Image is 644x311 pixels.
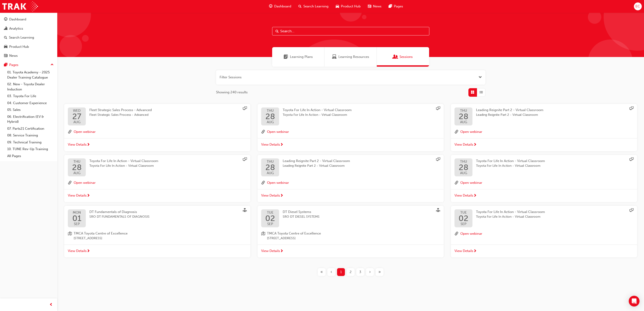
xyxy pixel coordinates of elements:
[295,2,332,11] a: search-iconSearch Learning
[68,231,72,241] span: location-icon
[629,296,640,307] div: Open Intercom Messenger
[451,245,637,258] a: View Details
[267,231,321,236] span: TMCA Toyota Centre of Excellence
[265,163,275,171] span: 28
[87,194,90,198] span: next-icon
[454,129,459,135] span: link-icon
[476,108,543,112] span: Leading Reignite Part 2 - Virtual Classroom
[303,4,329,9] span: Search Learning
[283,214,320,219] span: SRO DT DIESEL SYSTEMS
[265,171,275,175] span: AUG
[261,248,280,254] span: View Details
[460,180,482,186] button: Open webinar
[89,112,152,118] span: Fleet Strategic Sales Process - Advanced
[89,210,137,214] span: DT Fundamentals of Diagnosis
[454,248,473,254] span: View Details
[629,157,633,162] span: sessionType_ONLINE_URL-icon
[476,159,545,163] span: Toyota For Life In Action - Virtual Classroom
[74,129,96,135] button: Open webinar
[336,4,339,9] span: car-icon
[2,61,55,69] button: Pages
[272,47,324,67] a: Learning PlansLearning Plans
[451,206,637,258] button: TUE02SEPToyota For Life In Action - Virtual ClassroomToyota For Life In Action - Virtual Classroo...
[317,268,326,276] button: First page
[87,249,90,253] span: next-icon
[459,160,468,163] span: THU
[89,163,158,169] span: Toyota For Life In Action - Virtual Classroom
[476,210,545,214] span: Toyota For Life In Action - Virtual Classroom
[283,163,350,169] span: Leading Reignite Part 2 - Virtual Classroom
[72,112,81,120] span: 27
[269,4,272,9] span: guage-icon
[454,142,473,147] span: View Details
[355,268,365,276] button: Page 3
[261,193,280,198] span: View Details
[399,54,413,59] span: Sessions
[68,209,247,227] a: MON01SEPDT Fundamentals of DiagnosisSRO DT FUNDAMENTALS OF DIAGNOSIS
[258,138,444,151] a: View Details
[373,4,382,9] span: News
[261,158,440,176] a: THU28AUGLeading Reignite Part 2 - Virtual ClassroomLeading Reignite Part 2 - Virtual Classroom
[451,138,637,151] a: View Details
[64,155,250,202] button: THU28AUGToyota For Life In Action - Virtual ClassroomToyota For Life In Action - Virtual Classroo...
[451,155,637,202] button: THU28AUGToyota For Life In Action - Virtual ClassroomToyota For Life In Action - Virtual Classroo...
[68,142,87,147] span: View Details
[274,4,291,9] span: Dashboard
[4,18,7,22] span: guage-icon
[378,269,381,275] span: »
[473,143,477,147] span: next-icon
[68,193,87,198] span: View Details
[5,100,55,107] a: 04. Customer Experience
[216,90,248,95] span: Showing 240 results
[473,194,477,198] span: next-icon
[320,269,323,275] span: «
[265,160,275,163] span: THU
[267,129,289,135] button: Open webinar
[68,248,87,254] span: View Details
[9,62,18,68] div: Pages
[89,108,152,112] span: Fleet Strategic Sales Process - Advanced
[340,269,342,275] span: 1
[72,160,82,163] span: THU
[64,138,250,151] a: View Details
[261,107,440,125] a: THU28AUGToyota For Life In Action - Virtual ClassroomToyota For Life In Action - Virtual Classroom
[280,194,283,198] span: next-icon
[5,106,55,113] a: 05. Sales
[471,90,474,95] span: Grid
[72,120,81,124] span: AUG
[459,211,468,214] span: TUE
[68,107,247,125] a: WED27AUGFleet Strategic Sales Process - AdvancedFleet Strategic Sales Process - Advanced
[364,2,385,11] a: news-iconNews
[261,142,280,147] span: View Details
[5,125,55,132] a: 07. Parts21 Certification
[4,63,7,67] span: pages-icon
[5,146,55,153] a: 10. TUNE Rev-Up Training
[629,106,633,111] span: sessionType_ONLINE_URL-icon
[479,75,482,80] button: Open the filter
[332,54,337,59] span: Learning Resources
[460,231,482,237] button: Open webinar
[9,17,26,22] div: Dashboard
[265,120,275,124] span: AUG
[385,2,407,11] a: pages-iconPages
[64,245,250,258] a: View Details
[243,157,247,162] span: sessionType_ONLINE_URL-icon
[460,129,482,135] button: Open webinar
[393,54,398,59] span: Sessions
[476,214,545,219] span: Toyota For Life In Action - Virtual Classroom
[74,236,128,241] span: [STREET_ADDRESS]
[276,29,279,34] span: Search
[2,15,55,24] a: Dashboard
[243,106,247,111] span: sessionType_ONLINE_URL-icon
[68,231,247,241] a: location-iconTMCA Toyota Centre of Excellence[STREET_ADDRESS]
[243,208,247,213] span: sessionType_FACE_TO_FACE-icon
[49,302,53,308] span: prev-icon
[5,132,55,139] a: 08. Service Training
[459,171,468,175] span: AUG
[389,4,392,9] span: pages-icon
[394,4,403,9] span: Pages
[68,129,72,135] span: link-icon
[258,104,444,151] button: THU28AUGToyota For Life In Action - Virtual ClassroomToyota For Life In Action - Virtual Classroo...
